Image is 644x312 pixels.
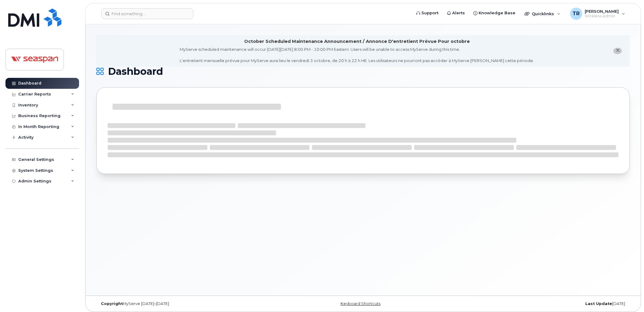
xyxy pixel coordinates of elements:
[244,38,470,45] div: October Scheduled Maintenance Announcement / Annonce D'entretient Prévue Pour octobre
[613,48,622,54] button: close notification
[341,301,380,306] a: Keyboard Shortcuts
[101,301,123,306] strong: Copyright
[96,301,274,306] div: MyServe [DATE]–[DATE]
[180,47,534,64] div: MyServe scheduled maintenance will occur [DATE][DATE] 8:00 PM - 10:00 PM Eastern. Users will be u...
[452,301,630,306] div: [DATE]
[585,301,612,306] strong: Last Update
[108,67,163,76] span: Dashboard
